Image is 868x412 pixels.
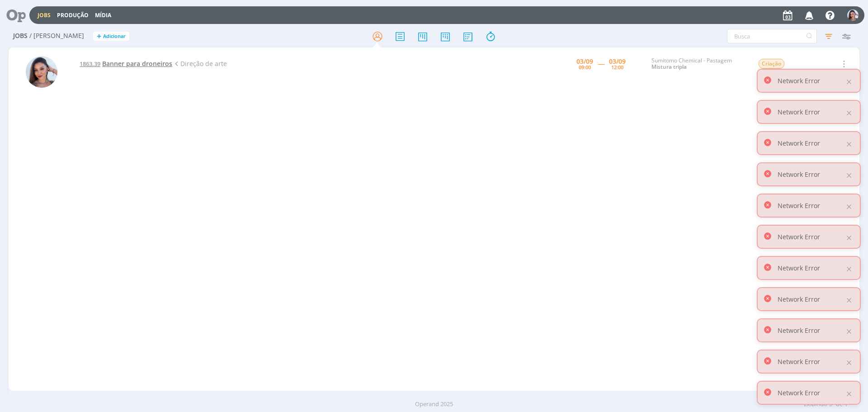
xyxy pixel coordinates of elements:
[579,65,591,70] div: 09:00
[598,59,604,68] span: -----
[778,201,820,210] p: Network Error
[778,357,820,366] p: Network Error
[778,170,820,179] p: Network Error
[38,11,51,19] a: Jobs
[778,107,820,117] p: Network Error
[80,60,100,68] span: 1863.39
[651,57,745,71] div: Sumitomo Chemical - Pastagem
[576,58,593,65] div: 03/09
[35,12,53,19] button: Jobs
[611,65,623,70] div: 12:00
[847,9,859,21] img: N
[651,63,687,71] a: Mistura tripla
[93,32,129,41] button: +Adicionar
[26,56,57,88] img: N
[95,11,111,19] a: Mídia
[97,32,101,41] span: +
[847,7,859,23] button: N
[778,76,820,85] p: Network Error
[54,12,91,19] button: Produção
[778,388,820,398] p: Network Error
[727,29,817,43] input: Busca
[92,12,114,19] button: Mídia
[778,326,820,335] p: Network Error
[29,32,84,40] span: / [PERSON_NAME]
[80,59,172,68] a: 1863.39Banner para droneiros
[778,232,820,242] p: Network Error
[778,138,820,148] p: Network Error
[57,11,89,19] a: Produção
[13,32,28,40] span: Jobs
[103,33,126,39] span: Adicionar
[102,59,172,68] span: Banner para droneiros
[778,263,820,273] p: Network Error
[609,58,626,65] div: 03/09
[172,59,227,68] span: Direção de arte
[778,294,820,304] p: Network Error
[759,59,784,69] span: Criação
